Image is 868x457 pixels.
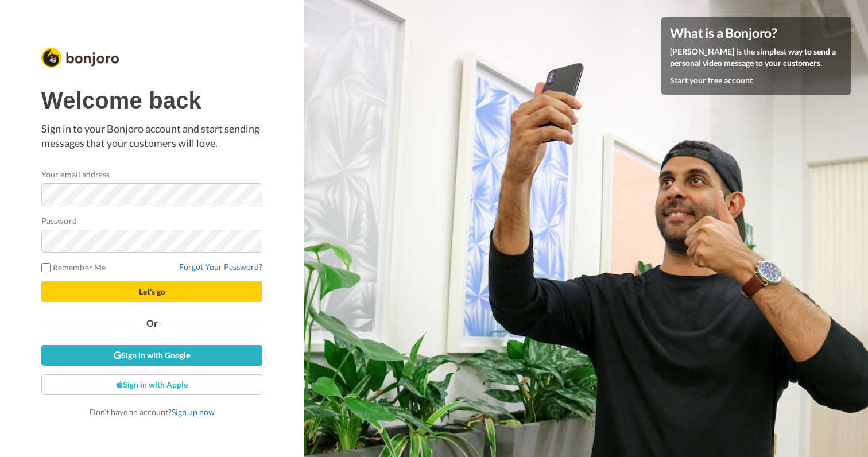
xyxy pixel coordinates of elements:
[41,122,262,151] p: Sign in to your Bonjoro account and start sending messages that your customers will love.
[41,88,262,113] h1: Welcome back
[139,286,165,296] span: Let's go
[179,262,262,272] a: Forgot Your Password?
[41,345,262,366] a: Sign in with Google
[144,319,160,327] span: Or
[41,215,77,227] label: Password
[670,26,842,40] h4: What is a Bonjoro?
[90,407,215,417] span: Don’t have an account?
[172,407,215,417] a: Sign up now
[41,261,106,273] label: Remember Me
[41,168,110,180] label: Your email address
[670,75,753,85] a: Start your free account
[670,46,842,69] p: [PERSON_NAME] is the simplest way to send a personal video message to your customers.
[41,281,262,302] button: Let's go
[41,374,262,395] a: Sign in with Apple
[41,263,51,272] input: Remember Me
